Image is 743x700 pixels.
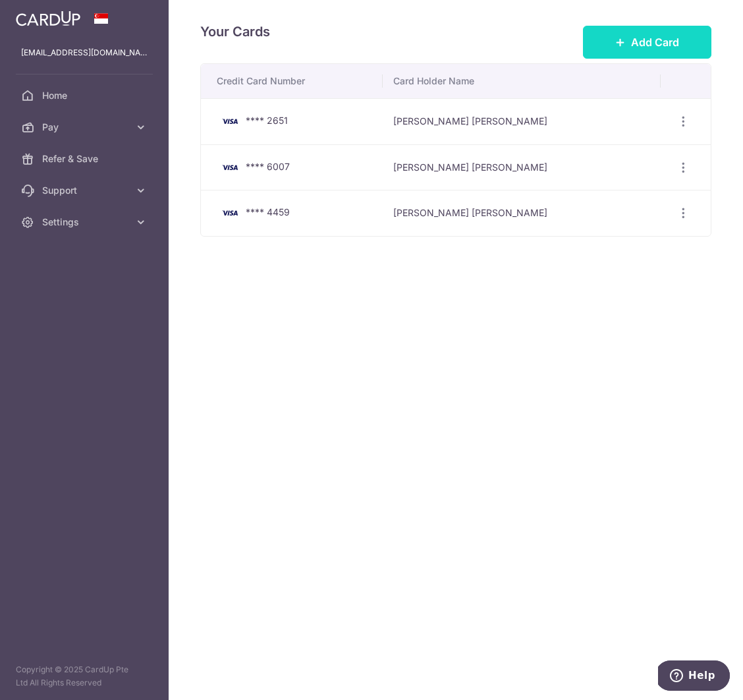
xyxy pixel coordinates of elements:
[383,144,661,190] td: [PERSON_NAME] [PERSON_NAME]
[217,113,243,129] img: Bank Card
[42,121,129,134] span: Pay
[200,21,270,42] h4: Your Cards
[217,205,243,221] img: Bank Card
[658,660,730,693] iframe: Opens a widget where you can find more information
[383,64,661,98] th: Card Holder Name
[201,64,383,98] th: Credit Card Number
[16,11,80,26] img: CardUp
[217,160,243,175] img: Bank Card
[42,216,129,229] span: Settings
[631,34,679,50] span: Add Card
[42,184,129,197] span: Support
[42,89,129,102] span: Home
[583,26,711,59] button: Add Card
[30,9,57,21] span: Help
[383,98,661,144] td: [PERSON_NAME] [PERSON_NAME]
[383,190,661,236] td: [PERSON_NAME] [PERSON_NAME]
[21,46,148,59] p: [EMAIL_ADDRESS][DOMAIN_NAME]
[42,152,129,165] span: Refer & Save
